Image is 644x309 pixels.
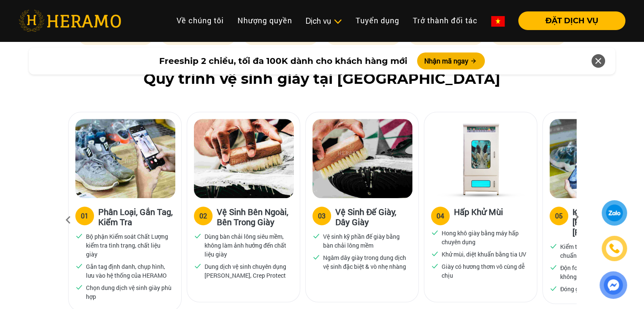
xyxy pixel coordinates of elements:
[306,15,342,27] div: Dịch vụ
[86,283,171,301] p: Chọn dung dịch vệ sinh giày phù hợp
[86,232,171,259] p: Bộ phận Kiểm soát Chất Lượng kiểm tra tình trạng, chất liệu giày
[518,11,625,30] button: ĐẶT DỊCH VỤ
[454,207,503,223] h3: Hấp Khử Mùi
[609,243,620,254] img: phone-icon
[442,250,526,259] p: Khử mùi, diệt khuẩn bằng tia UV
[603,237,626,260] a: phone-icon
[75,119,175,198] img: Heramo quy trinh ve sinh giay phan loai gan tag kiem tra
[81,211,88,221] div: 01
[75,232,83,240] img: checked.svg
[75,262,83,270] img: checked.svg
[86,262,171,280] p: Gắn tag định danh, chụp hình, lưu vào hệ thống của HERAMO
[194,119,294,198] img: Heramo quy trinh ve sinh giay ben ngoai ben trong
[431,250,439,257] img: checked.svg
[159,55,407,67] span: Freeship 2 chiều, tối đa 100K dành cho khách hàng mới
[437,211,444,221] div: 04
[194,262,202,270] img: checked.svg
[98,207,174,227] h3: Phân Loại, Gắn Tag, Kiểm Tra
[406,11,484,30] a: Trở thành đối tác
[323,232,409,250] p: Vệ sinh kỹ phần đế giày bằng bàn chải lông mềm
[323,253,409,271] p: Ngâm dây giày trong dung dịch vệ sinh đặc biệt & vò nhẹ nhàng
[205,262,290,280] p: Dung dịch vệ sinh chuyên dụng [PERSON_NAME], Crep Protect
[333,17,342,26] img: subToggleIcon
[19,70,625,88] h2: Quy trình vệ sinh giày tại [GEOGRAPHIC_DATA]
[312,232,320,240] img: checked.svg
[312,119,412,198] img: Heramo quy trinh ve sinh de giay day giay
[431,119,531,198] img: Heramo quy trinh ve sinh hap khu mui giay bang may hap uv
[19,10,121,32] img: heramo-logo.png
[217,207,293,227] h3: Vệ Sinh Bên Ngoài, Bên Trong Giày
[199,211,207,221] div: 02
[511,17,625,25] a: ĐẶT DỊCH VỤ
[349,11,406,30] a: Tuyển dụng
[442,262,527,280] p: Giày có hương thơm vô cùng dễ chịu
[555,211,563,221] div: 05
[194,232,202,240] img: checked.svg
[205,232,290,259] p: Dùng bàn chải lông siêu mềm, không làm ảnh hưởng đến chất liệu giày
[550,263,557,271] img: checked.svg
[417,52,485,69] button: Nhận mã ngay
[491,16,505,27] img: vn-flag.png
[312,253,320,261] img: checked.svg
[431,262,439,270] img: checked.svg
[442,229,527,246] p: Hong khô giày bằng máy hấp chuyên dụng
[550,242,557,250] img: checked.svg
[75,283,83,291] img: checked.svg
[231,11,299,30] a: Nhượng quyền
[318,211,326,221] div: 03
[550,284,557,292] img: checked.svg
[335,207,412,227] h3: Vệ Sinh Đế Giày, Dây Giày
[170,11,231,30] a: Về chúng tôi
[431,229,439,236] img: checked.svg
